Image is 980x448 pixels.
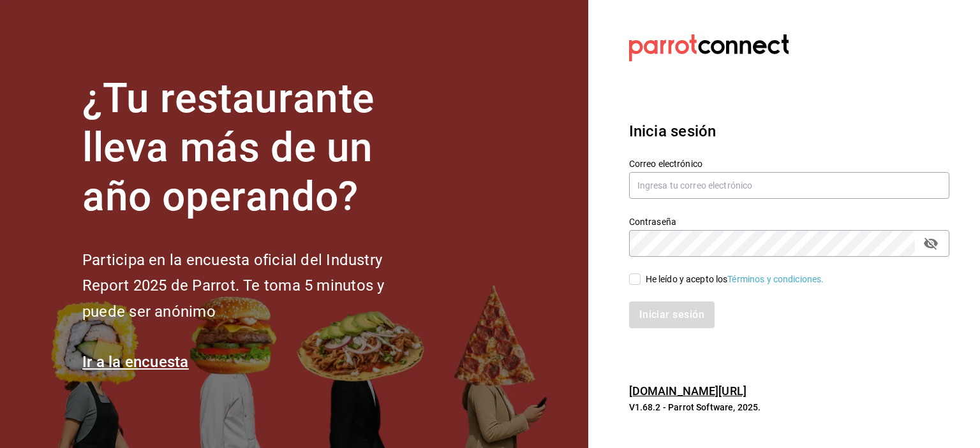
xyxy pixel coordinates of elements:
[629,401,949,414] p: V1.68.2 - Parrot Software, 2025.
[646,273,824,286] div: He leído y acepto los
[629,172,949,199] input: Ingresa tu correo electrónico
[629,217,949,226] label: Contraseña
[82,353,189,371] a: Ir a la encuesta
[82,75,427,221] h1: ¿Tu restaurante lleva más de un año operando?
[629,120,949,143] h3: Inicia sesión
[920,233,942,254] button: passwordField
[629,159,949,168] label: Correo electrónico
[629,384,746,398] a: [DOMAIN_NAME][URL]
[727,274,824,284] a: Términos y condiciones.
[82,247,427,325] h2: Participa en la encuesta oficial del Industry Report 2025 de Parrot. Te toma 5 minutos y puede se...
